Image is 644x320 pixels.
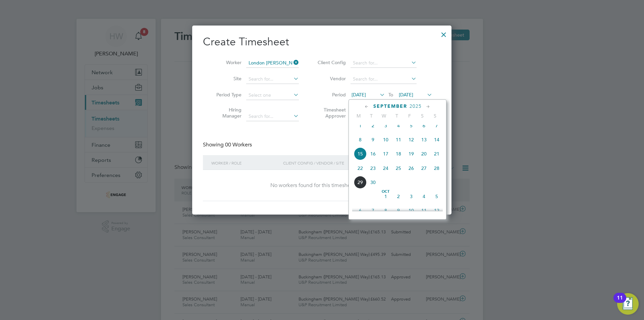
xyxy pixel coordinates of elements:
input: Search for... [246,112,299,121]
span: 25 [392,162,405,175]
span: [DATE] [399,92,413,98]
span: T [365,113,378,119]
span: 30 [367,176,379,189]
span: 3 [405,190,418,203]
div: No workers found for this timesheet period. [210,182,434,189]
span: W [378,113,390,119]
label: Period [316,92,346,98]
button: Open Resource Center, 11 new notifications [617,293,639,315]
span: 2025 [410,103,422,109]
span: 10 [405,204,418,217]
div: Worker / Role [210,155,281,171]
div: Client Config / Vendor / Site [281,155,389,171]
span: 8 [379,204,392,217]
span: 3 [379,119,392,132]
span: 11 [392,133,405,146]
input: Select one [246,91,299,100]
div: Showing [203,141,253,148]
span: M [352,113,365,119]
input: Search for... [246,58,299,68]
span: 24 [379,162,392,175]
span: Oct [379,190,392,193]
span: 10 [379,133,392,146]
label: Vendor [316,76,346,82]
span: 4 [392,119,405,132]
span: 11 [418,204,430,217]
label: Client Config [316,59,346,65]
span: S [429,113,441,119]
span: 7 [430,119,443,132]
span: 20 [418,147,430,160]
span: 1 [379,190,392,203]
span: 2 [367,119,379,132]
input: Search for... [246,75,299,84]
input: Search for... [351,75,417,84]
span: 12 [430,204,443,217]
span: 16 [367,147,379,160]
span: 29 [354,176,367,189]
span: 5 [430,190,443,203]
span: 27 [418,162,430,175]
span: 14 [430,133,443,146]
div: 11 [617,298,623,307]
span: 1 [354,119,367,132]
span: 15 [354,147,367,160]
span: 6 [418,119,430,132]
span: S [416,113,429,119]
span: 22 [354,162,367,175]
span: [DATE] [352,92,366,98]
h2: Create Timesheet [203,35,441,49]
span: 13 [418,133,430,146]
label: Timesheet Approver [316,107,346,119]
span: 8 [354,133,367,146]
span: 00 Workers [225,141,252,148]
span: 5 [405,119,418,132]
span: 18 [392,147,405,160]
input: Search for... [351,58,417,68]
span: 17 [379,147,392,160]
label: Site [211,76,241,82]
span: To [386,90,395,99]
span: F [403,113,416,119]
span: 21 [430,147,443,160]
span: 9 [392,204,405,217]
label: Period Type [211,92,241,98]
span: T [390,113,403,119]
span: 2 [392,190,405,203]
span: 4 [418,190,430,203]
span: 12 [405,133,418,146]
span: 26 [405,162,418,175]
label: Worker [211,59,241,65]
span: 7 [367,204,379,217]
span: 28 [430,162,443,175]
span: 19 [405,147,418,160]
span: September [373,103,407,109]
label: Hiring Manager [211,107,241,119]
span: 9 [367,133,379,146]
span: 23 [367,162,379,175]
span: 6 [354,204,367,217]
